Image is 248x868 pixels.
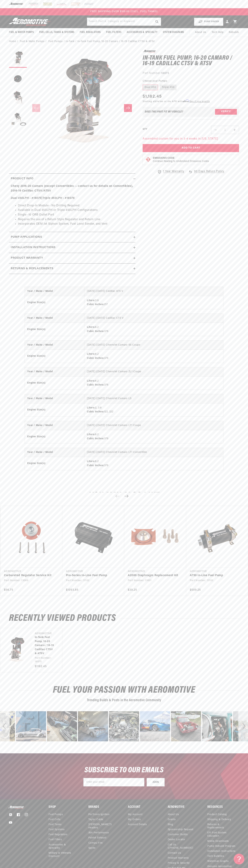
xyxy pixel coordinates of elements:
[25,296,84,309] th: Engine Size(s)
[109,711,139,741] div: Photo from a Shopper
[168,837,185,842] a: Dealer Locator
[18,213,134,217] li: Single -10 ORB Outlet Port
[87,326,95,329] strong: Liters:
[124,104,132,112] button: Slide right
[16,711,46,741] div: image number 25
[25,457,84,470] th: Engine Size(s)
[16,711,46,741] div: Photo from a Shopper
[127,30,158,34] span: Accessories & Specialty
[163,30,184,34] span: System Diagrams
[87,437,104,440] strong: Cubic Inches:
[25,323,84,336] th: Engine Size(s)
[18,204,134,208] li: Direct Drop-In Module - No Drilling Required
[190,101,210,103] a: See if you qualify - Learn more about Affirm Financing (opens in modal)
[207,839,229,844] a: Media Downloads
[160,85,177,90] label: Triple 450
[66,40,77,44] li: In-Tank
[11,176,33,181] h2: Product Info
[87,433,95,436] strong: Liters:
[9,70,27,87] button: Load image 2 in gallery view
[9,40,239,44] nav: breadcrumbs
[39,30,74,34] span: Fuel Cells, Tanks & Systems
[11,197,41,200] em: Dual 450LPH - #18075
[25,430,84,443] th: Engine Size(s)
[47,711,77,741] div: Photo from a Shopper
[87,384,104,386] strong: Cubic Inches:
[11,266,53,271] h2: Returns & replacements
[145,157,151,162] img: Emissions code
[140,711,170,741] div: Photo from a Shopper
[25,341,84,350] th: Year / Make / Model
[143,55,239,67] h1: In-Tank Fuel Pump, 16-20 Camaro / 16-19 Cadillac CTSV & ATSV
[153,157,175,159] strong: Emissions Code
[143,100,210,103] p: Starting at /mo or 0% APR with .
[88,813,110,817] a: PerTronix Ignition
[25,394,84,403] th: Year / Make / Model
[11,256,43,260] h2: Product warranty
[128,817,141,822] a: My Orders
[77,28,103,37] summary: Fuel Regulators
[106,30,121,34] span: Fuel Filters
[8,18,53,26] img: Aeromotive
[88,841,103,846] a: Compu-Fire
[9,232,135,242] summary: Pump Applications
[32,104,40,112] button: Slide left
[202,711,232,741] div: image number 31
[49,837,62,842] a: Fuel Filters
[128,813,142,817] a: My Account
[163,169,184,174] span: 1 Year Warranty
[87,353,95,355] strong: Liters:
[9,50,27,68] button: Load image 1 in gallery view
[238,711,248,741] div: Next
[168,861,190,866] a: Privacy & Security
[160,28,187,37] summary: System Diagrams
[25,403,84,416] th: Engine Size(s)
[87,330,104,333] strong: Cubic Inches:
[25,350,84,363] th: Engine Size(s)
[207,817,231,822] a: Shipping & Delivery
[145,110,183,113] div: Does This part fit My vehicle?
[9,492,239,500] h2: You may also like
[11,185,133,192] strong: Chevy 2016-20 Camaro (except Convertibles -- contact us for details on Convertibles), 2016-19 Cad...
[6,28,37,37] summary: Fuel & Water Pumps
[66,573,117,578] a: Pro-Series In-Line Fuel Pump
[84,421,223,430] td: [DATE]-[DATE] Chevrolet Camaro LT1 Coupe
[122,492,130,500] button: Next slide
[88,830,109,835] a: JBA Performance
[88,835,106,840] a: Patriot Exhaust
[168,822,173,827] a: Blog
[88,822,117,830] a: [PERSON_NAME]’s Headers
[153,18,161,26] button: search button
[207,849,236,854] a: Installation Instructions
[9,242,135,253] summary: Installation Instructions
[9,174,135,184] summary: Product Info
[143,128,147,131] label: QTY
[88,846,96,851] a: Spyke
[212,30,223,34] span: Tech Help
[84,766,164,774] span: SUBSCRIBE TO OUR EMAILS
[87,357,104,360] strong: Cubic Inches:
[207,822,236,830] a: Returns & Replacements
[84,430,223,443] td: 6.2 376
[153,157,209,163] button: Emissions CodeContinue Reading to Understand Emissions Codes
[9,686,239,694] h2: Fuel Your Passion with Aeromotive
[49,851,80,859] a: Military & Veterans Discount
[147,778,165,786] button: JOIN
[9,50,135,166] media-gallery: Gallery Viewer
[84,296,223,309] td: 3.6 217
[143,137,239,141] p: Assembled custom for you in 3-4 weeks in [US_STATE]
[87,460,95,463] strong: Liters:
[20,40,45,44] a: Fuel & Water Pumps
[90,10,158,13] span: FREE SHIPPING OVER $109.00 (EXCL. FUEL TANKS)
[124,28,160,37] summary: Accessories & Specialty
[84,367,223,376] td: [DATE]-[DATE] Chevrolet Camaro ZL1 Coupe
[18,222,134,226] li: Incorporates OEM Jet Siphon System, Fuel Level Sender, and Vent
[87,18,161,26] input: Search by Part Number, Category or Keyword
[18,208,134,213] li: Available in Dual 450LPH or Triple 450LPH Configurations
[207,854,224,859] a: Tech Bulletins
[171,711,201,741] div: Photo from a Shopper
[25,421,84,430] th: Year / Make / Model
[84,314,223,323] td: [DATE]-[DATE] Cadillac CTS V
[143,85,158,90] label: Dual 450
[77,40,155,44] li: In-Tank Fuel Pump, 16-20 Camaro / 16-19 Cadillac CTSV & ATSV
